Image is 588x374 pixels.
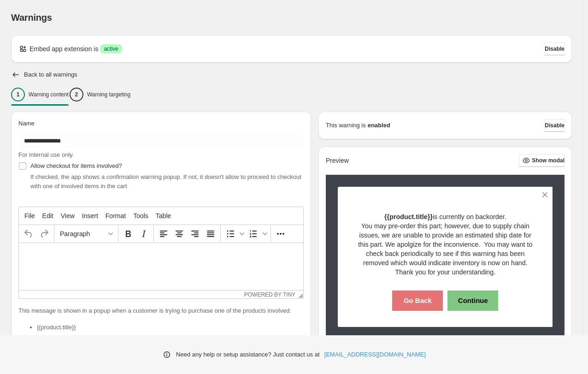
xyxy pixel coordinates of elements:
button: Disable [545,119,564,132]
button: Show modal [519,154,564,167]
span: Name [18,120,35,127]
span: Allow checkout for items involved? [30,162,122,169]
span: Warnings [11,12,52,23]
button: Align left [156,226,171,242]
p: is currently on backorder. [354,212,537,221]
h2: Back to all warnings [24,71,77,78]
a: [EMAIL_ADDRESS][DOMAIN_NAME] [324,350,426,359]
button: Bold [120,226,136,242]
span: View [61,212,75,220]
p: This warning is [326,121,366,130]
span: Paragraph [60,230,105,237]
iframe: Rich Text Area [19,243,303,290]
button: Go Back [392,291,443,311]
button: Disable [545,42,564,55]
span: Disable [545,45,564,53]
p: You may pre-order this part; however, due to supply chain issues, we are unable to provide an est... [354,221,537,277]
div: Bullet list [223,226,246,242]
button: Redo [36,226,52,242]
h2: Preview [326,157,349,165]
button: Justify [203,226,218,242]
span: Disable [545,122,564,129]
span: active [104,45,118,53]
button: 1Warning content [11,85,69,104]
strong: enabled [368,121,390,130]
div: Resize [295,291,303,298]
p: Warning content [29,91,69,98]
button: 2Warning targeting [70,85,130,104]
a: Powered by Tiny [244,291,296,298]
strong: {{product.title}} [384,213,433,220]
p: Embed app extension is [29,44,98,53]
div: 2 [70,88,83,101]
span: Format [106,212,126,220]
button: More... [273,226,288,242]
button: Align right [187,226,203,242]
span: Edit [42,212,53,220]
p: This message is shown in a popup when a customer is trying to purchase one of the products involved: [18,306,304,315]
div: Numbered list [246,226,269,242]
li: {{product.title}} [37,323,304,332]
span: Insert [82,212,98,220]
button: Undo [21,226,36,242]
button: Continue [447,291,498,311]
span: Show modal [532,157,564,164]
button: Formats [56,226,116,242]
span: Table [156,212,171,220]
span: For internal use only. [18,151,74,158]
div: 1 [11,88,25,101]
button: Italic [136,226,152,242]
span: If checked, the app shows a confirmation warning popup. If not, it doesn't allow to proceed to ch... [30,173,301,190]
span: File [24,212,35,220]
p: Warning targeting [87,91,130,98]
button: Align center [171,226,187,242]
span: Tools [133,212,148,220]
